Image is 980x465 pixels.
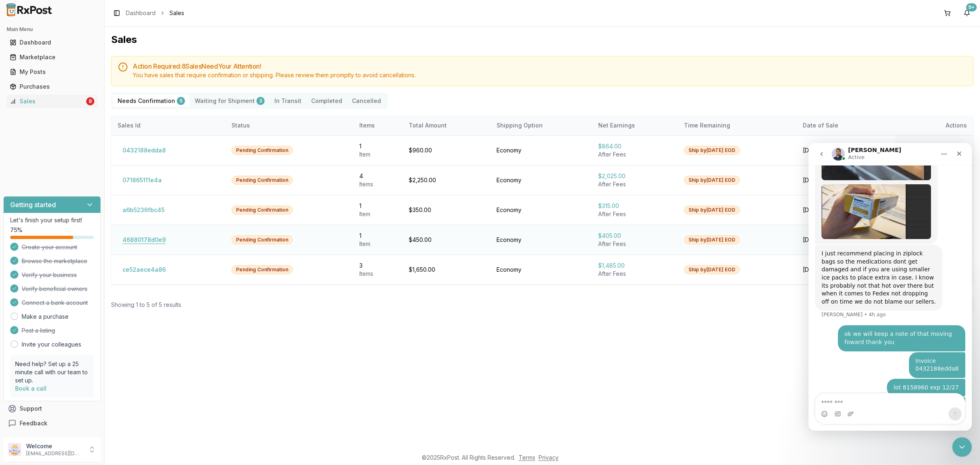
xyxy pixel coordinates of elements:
[190,94,269,107] button: Waiting for Shipment
[598,180,671,188] div: After Fees
[402,116,490,135] th: Total Amount
[118,174,167,187] button: 071865111e4a
[232,146,293,155] div: Pending Confirmation
[359,240,395,248] div: Item
[684,265,740,274] div: Ship by [DATE] EOD
[966,3,977,11] div: 9+
[409,266,483,274] div: $1,650.00
[232,206,293,215] div: Pending Confirmation
[359,202,395,210] div: 1
[598,232,671,240] div: $405.00
[3,36,101,49] button: Dashboard
[359,262,395,270] div: 3
[409,206,483,214] div: $350.00
[7,35,98,50] a: Dashboard
[22,271,77,279] span: Verify your business
[118,233,171,246] button: 46880178d0e9
[10,216,94,224] p: Let's finish your setup first!
[22,243,77,251] span: Create your account
[598,240,671,248] div: After Fees
[409,146,483,154] div: $960.00
[803,176,889,184] div: [DATE] 6:16 PM
[3,416,101,431] button: Feedback
[592,116,677,135] th: Net Earnings
[225,116,353,135] th: Status
[22,299,88,307] span: Connect a bank account
[20,419,47,427] span: Feedback
[497,206,586,214] div: Economy
[684,206,740,215] div: Ship by [DATE] EOD
[126,9,156,17] a: Dashboard
[359,172,395,180] div: 4
[359,270,395,278] div: Item s
[677,116,796,135] th: Time Remaining
[598,262,671,270] div: $1,485.00
[10,68,94,76] div: My Posts
[133,71,967,79] div: You have sales that require confirmation or shipping. Please review them promptly to avoid cancel...
[803,146,889,154] div: [DATE] 7:04 PM
[10,200,56,210] h3: Getting started
[7,79,98,94] a: Purchases
[3,3,56,16] img: RxPost Logo
[3,65,101,78] button: My Posts
[22,326,55,335] span: Post a listing
[808,143,972,431] iframe: Intercom live chat
[177,97,185,105] div: 5
[684,176,740,185] div: Ship by [DATE] EOD
[15,385,47,392] a: Book a call
[539,454,559,461] a: Privacy
[952,437,972,457] iframe: Intercom live chat
[7,26,98,33] h2: Main Menu
[598,150,671,159] div: After Fees
[796,116,895,135] th: Date of Sale
[497,176,586,184] div: Economy
[359,150,395,159] div: Item
[519,454,535,461] a: Terms
[22,313,69,321] a: Make a purchase
[684,146,740,155] div: Ship by [DATE] EOD
[803,266,889,274] div: [DATE] 12:37 PM
[490,116,592,135] th: Shipping Option
[803,206,889,214] div: [DATE] 4:46 PM
[3,95,101,108] button: Sales8
[3,80,101,93] button: Purchases
[895,116,973,135] th: Actions
[22,340,81,349] a: Invite your colleagues
[497,266,586,274] div: Economy
[15,360,89,385] p: Need help? Set up a 25 minute call with our team to set up.
[232,176,293,185] div: Pending Confirmation
[359,210,395,218] div: Item
[684,235,740,244] div: Ship by [DATE] EOD
[803,236,889,244] div: [DATE] 4:42 PM
[113,94,190,107] button: Needs Confirmation
[8,443,21,456] img: User avatar
[7,50,98,65] a: Marketplace
[497,236,586,244] div: Economy
[232,265,293,274] div: Pending Confirmation
[10,83,94,91] div: Purchases
[598,202,671,210] div: $315.00
[347,94,386,107] button: Cancelled
[7,94,98,109] a: Sales8
[111,301,181,309] div: Showing 1 to 5 of 5 results
[169,9,184,17] span: Sales
[269,94,306,107] button: In Transit
[133,63,967,69] h5: Action Required: 8 Sale s Need Your Attention!
[409,236,483,244] div: $450.00
[118,203,169,217] button: a6b5236fbc45
[232,235,293,244] div: Pending Confirmation
[118,263,171,276] button: ce52aece4a86
[598,270,671,278] div: After Fees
